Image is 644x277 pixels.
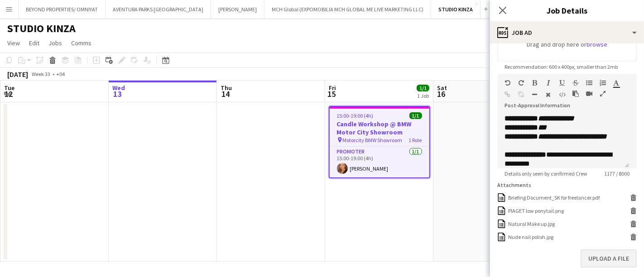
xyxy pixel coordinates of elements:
span: Details only seen by confirmed Crew [497,170,595,177]
span: Tue [4,84,14,92]
h1: STUDIO KINZA [7,22,76,35]
span: 1/1 [417,85,429,91]
div: Natural Make up.jpg [508,220,555,227]
app-job-card: 15:00-19:00 (4h)1/1Candle Workshop @ BMW Motor City Showroom Motorcity BMW Showroom1 RolePromoter... [329,106,430,178]
a: View [4,37,24,49]
span: Comms [71,39,91,47]
span: Wed [112,84,125,92]
span: 12 [3,89,14,99]
span: 15 [327,89,336,99]
label: Attachments [497,181,531,188]
span: 1 Role [409,137,422,143]
button: Redo [518,79,524,86]
span: Recommendation: 600 x 400px, smaller than 2mb [497,63,625,70]
button: Undo [505,79,511,86]
app-card-role: Promoter1/115:00-19:00 (4h)[PERSON_NAME] [330,147,429,177]
span: Edit [29,39,39,47]
button: Clear Formatting [545,91,552,98]
button: Strikethrough [572,79,579,86]
button: Bold [532,79,538,86]
button: Upload a file [581,249,637,267]
div: Nude nail polish.jpg [508,234,553,240]
span: 16 [436,89,447,99]
div: PIAGET low ponytail.png [508,207,564,214]
a: Comms [67,37,95,49]
span: 15:00-19:00 (4h) [337,112,374,119]
button: STUDIO KINZA [431,0,481,18]
a: Jobs [45,37,66,49]
button: [PERSON_NAME] [211,0,264,18]
div: Briefing Document_SK for freelancer.pdf [508,194,600,201]
span: 1/1 [409,112,422,119]
span: View [7,39,20,47]
span: 14 [219,89,232,99]
button: Ordered List [600,79,606,86]
div: 1 Job [417,92,429,99]
span: Jobs [48,39,62,47]
button: Paste as plain text [572,90,579,97]
a: Edit [25,37,43,49]
div: [DATE] [7,70,28,79]
span: Fri [329,84,336,92]
span: Motorcity BMW Showroom [343,137,403,143]
span: Week 33 [30,71,53,77]
button: AVENTURA PARKS [GEOGRAPHIC_DATA] [106,0,211,18]
div: Job Ad [490,22,644,43]
div: +04 [56,71,65,77]
button: Unordered List [586,79,592,86]
span: 1177 / 8000 [597,170,637,177]
span: 13 [111,89,125,99]
button: Underline [559,79,565,86]
button: Fullscreen [600,90,606,97]
button: HTML Code [559,91,565,98]
button: BEYOND PROPERTIES/ OMNIYAT [19,0,106,18]
button: Insert video [586,90,592,97]
h3: Job Details [490,5,644,16]
button: Horizontal Line [532,91,538,98]
button: MCH Global (EXPOMOBILIA MCH GLOBAL ME LIVE MARKETING LLC) [264,0,431,18]
span: Thu [221,84,232,92]
button: Text Color [613,79,620,86]
span: Sat [437,84,447,92]
h3: Candle Workshop @ BMW Motor City Showroom [330,120,429,136]
button: Italic [545,79,552,86]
